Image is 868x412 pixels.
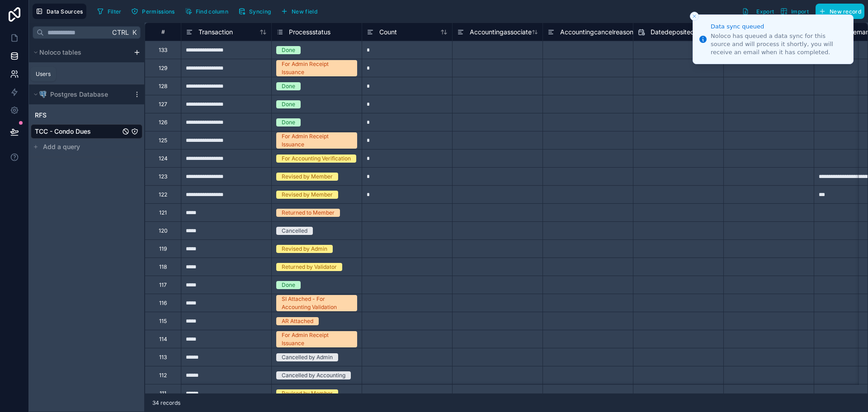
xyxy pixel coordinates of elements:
div: For Admin Receipt Issuance [282,331,352,347]
div: 128 [159,83,167,90]
div: 117 [159,281,167,289]
div: Returned to Member [282,209,335,217]
button: Permissions [128,5,178,18]
div: For Admin Receipt Issuance [282,60,352,76]
div: Cancelled [282,227,307,235]
div: Users [36,70,51,78]
div: For Admin Receipt Issuance [282,132,352,149]
span: New field [292,8,317,15]
div: Revised by Admin [282,245,327,253]
span: Find column [196,8,228,15]
div: 112 [159,372,167,379]
div: 119 [159,245,167,253]
div: 133 [159,47,167,54]
div: 122 [159,191,167,198]
button: Close toast [690,12,699,21]
div: 118 [159,263,167,271]
div: Data sync queued [711,22,846,31]
div: Cancelled by Accounting [282,371,345,379]
a: Permissions [128,5,181,18]
span: Datedeposited [651,28,694,37]
button: Filter [94,5,125,18]
span: Count [379,28,397,37]
div: For Accounting Verification [282,154,351,163]
div: 115 [159,318,167,325]
div: Revised by Member [282,191,333,199]
span: Permissions [142,8,175,15]
div: 123 [159,173,167,180]
span: Ctrl [111,27,130,38]
a: New record [812,4,864,19]
span: 34 records [152,399,180,407]
span: Filter [108,8,122,15]
div: 116 [159,300,167,307]
div: 121 [159,209,167,216]
div: 114 [159,336,167,343]
a: Syncing [235,5,278,18]
div: Noloco has queued a data sync for this source and will process it shortly, you will receive an em... [711,32,846,57]
button: New record [816,4,864,19]
span: Processstatus [289,28,330,37]
div: Done [282,118,295,126]
button: Find column [182,5,231,18]
div: AR Attached [282,317,313,325]
div: # [152,28,174,35]
span: Syncing [249,8,271,15]
div: Returned by Validator [282,263,337,271]
span: Data Sources [47,8,83,15]
button: New field [278,5,321,18]
button: Data Sources [33,4,86,19]
div: Done [282,100,295,108]
div: 120 [159,227,168,234]
div: 127 [159,101,167,108]
div: Done [282,281,295,289]
div: 111 [160,390,166,397]
div: 129 [159,65,167,72]
span: K [131,29,137,36]
div: Done [282,46,295,54]
div: 125 [159,137,167,144]
div: Cancelled by Admin [282,353,333,361]
div: 124 [159,155,168,162]
button: Export [739,4,777,19]
span: Transaction [198,28,233,37]
div: 126 [159,119,167,126]
div: Revised by Member [282,173,333,181]
button: Syncing [235,5,274,18]
div: Revised by Member [282,389,333,398]
div: 113 [159,354,167,361]
button: Import [777,4,812,19]
div: SI Attached - For Accounting Validation [282,295,352,311]
div: Done [282,82,295,90]
span: Accountingcancelreason [560,28,633,37]
span: Accountingassociate [470,28,532,37]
